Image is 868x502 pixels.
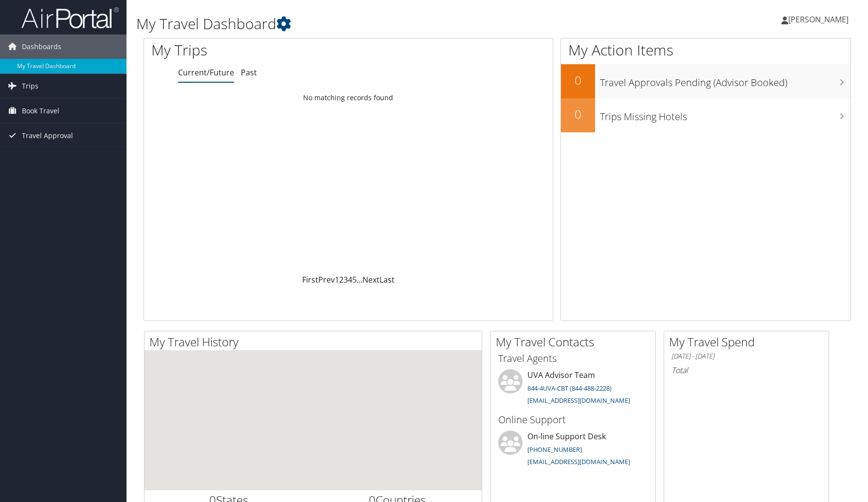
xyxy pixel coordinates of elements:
[600,105,850,124] h3: Trips Missing Hotels
[21,6,119,29] img: airportal-logo.png
[348,274,352,285] a: 4
[178,67,234,78] a: Current/Future
[527,384,612,393] a: 844-4UVA-CBT (844-488-2228)
[241,67,257,78] a: Past
[493,369,653,409] li: UVA Advisor Team
[22,124,73,148] span: Travel Approval
[302,274,318,285] a: First
[22,99,59,123] span: Book Travel
[318,274,335,285] a: Prev
[335,274,339,285] a: 1
[669,334,829,350] h2: My Travel Spend
[352,274,357,285] a: 5
[357,274,362,285] span: …
[527,396,630,405] a: [EMAIL_ADDRESS][DOMAIN_NAME]
[561,64,850,98] a: 0Travel Approvals Pending (Advisor Booked)
[671,352,821,361] h6: [DATE] - [DATE]
[527,457,630,466] a: [EMAIL_ADDRESS][DOMAIN_NAME]
[561,98,850,132] a: 0Trips Missing Hotels
[788,14,849,25] span: [PERSON_NAME]
[498,413,648,427] h3: Online Support
[151,40,375,60] h1: My Trips
[496,334,655,350] h2: My Travel Contacts
[136,14,617,34] h1: My Travel Dashboard
[498,352,648,365] h3: Travel Agents
[380,274,395,285] a: Last
[561,40,850,60] h1: My Action Items
[671,365,821,376] h6: Total
[339,274,344,285] a: 2
[149,334,482,350] h2: My Travel History
[344,274,348,285] a: 3
[527,445,582,454] a: [PHONE_NUMBER]
[22,35,61,59] span: Dashboards
[493,430,653,470] li: On-line Support Desk
[600,71,850,90] h3: Travel Approvals Pending (Advisor Booked)
[561,106,595,123] h2: 0
[144,89,553,107] td: No matching records found
[22,74,38,98] span: Trips
[781,5,858,34] a: [PERSON_NAME]
[561,72,595,89] h2: 0
[362,274,380,285] a: Next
